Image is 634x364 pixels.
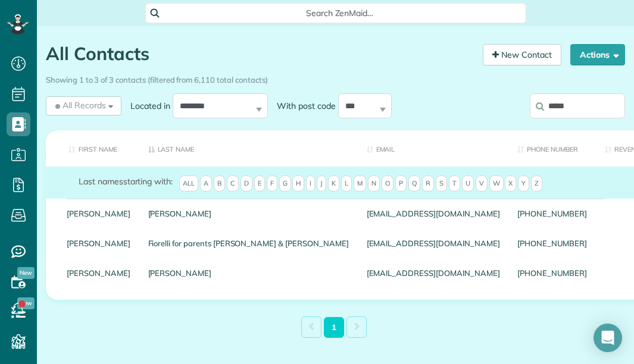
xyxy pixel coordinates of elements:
[67,269,130,277] a: [PERSON_NAME]
[476,175,488,192] span: V
[518,175,529,192] span: Y
[279,175,291,192] span: G
[324,317,344,338] a: 1
[594,324,622,352] div: Open Intercom Messenger
[382,175,393,192] span: O
[241,175,252,192] span: D
[508,228,595,258] div: [PHONE_NUMBER]
[67,209,130,218] a: [PERSON_NAME]
[531,175,542,192] span: Z
[489,175,504,192] span: W
[214,175,225,192] span: B
[46,44,474,64] h1: All Contacts
[570,44,625,65] button: Actions
[200,175,212,192] span: A
[53,99,106,111] span: All Records
[317,175,326,192] span: J
[354,175,366,192] span: M
[436,175,447,192] span: S
[121,100,173,112] label: Located in
[462,175,474,192] span: U
[368,175,380,192] span: N
[505,175,516,192] span: X
[449,175,460,192] span: T
[341,175,352,192] span: L
[268,100,338,112] label: With post code
[139,130,358,167] th: Last Name: activate to sort column descending
[328,175,339,192] span: K
[358,228,509,258] div: [EMAIL_ADDRESS][DOMAIN_NAME]
[79,175,173,187] label: starting with:
[46,70,625,86] div: Showing 1 to 3 of 3 contacts (filtered from 6,110 total contacts)
[508,258,595,288] div: [PHONE_NUMBER]
[422,175,434,192] span: R
[79,176,123,187] span: Last names
[17,267,35,279] span: New
[179,175,198,192] span: All
[292,175,304,192] span: H
[358,258,509,288] div: [EMAIL_ADDRESS][DOMAIN_NAME]
[358,130,509,167] th: Email: activate to sort column ascending
[508,199,595,228] div: [PHONE_NUMBER]
[148,209,349,218] a: [PERSON_NAME]
[46,130,139,167] th: First Name: activate to sort column ascending
[67,239,130,247] a: [PERSON_NAME]
[306,175,315,192] span: I
[267,175,277,192] span: F
[227,175,239,192] span: C
[395,175,407,192] span: P
[254,175,265,192] span: E
[408,175,420,192] span: Q
[148,239,349,247] a: Fiorelli for parents [PERSON_NAME] & [PERSON_NAME]
[148,269,349,277] a: [PERSON_NAME]
[358,199,509,228] div: [EMAIL_ADDRESS][DOMAIN_NAME]
[508,130,595,167] th: Phone number: activate to sort column ascending
[483,44,561,65] a: New Contact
